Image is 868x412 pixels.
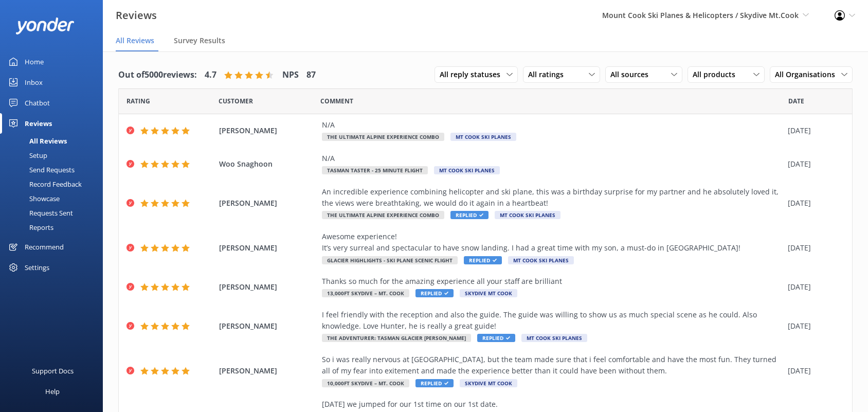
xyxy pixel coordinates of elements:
span: 13,000ft Skydive – Mt. Cook [322,289,409,297]
h3: Reviews [116,7,157,24]
span: [PERSON_NAME] [219,198,317,209]
div: [DATE] [788,125,839,136]
div: Showcase [6,191,60,206]
span: Skydive Mt Cook [460,289,517,297]
span: Survey Results [174,35,225,46]
span: The Ultimate Alpine Experience Combo [322,211,444,219]
div: I feel friendly with the reception and also the guide. The guide was willing to show us as much s... [322,309,783,332]
a: Reports [6,220,103,235]
span: Question [320,96,353,106]
span: All Organisations [775,69,841,80]
span: Mount Cook Ski Planes & Helicopters / Skydive Mt.Cook [602,10,799,20]
div: [DATE] [788,158,839,170]
div: Record Feedback [6,177,82,191]
span: Mt Cook Ski Planes [434,166,500,174]
div: Requests Sent [6,206,73,220]
span: [PERSON_NAME] [219,365,317,377]
div: Help [45,381,60,402]
div: So i was really nervous at [GEOGRAPHIC_DATA], but the team made sure that i feel comfortable and ... [322,354,783,377]
div: N/A [322,119,783,131]
h4: NPS [282,68,299,82]
span: The Adventurer: Tasman Glacier [PERSON_NAME] [322,334,471,342]
span: Date [219,96,253,106]
a: Showcase [6,191,103,206]
div: [DATE] [788,242,839,254]
span: Woo Snaghoon [219,158,317,170]
span: The Ultimate Alpine Experience Combo [322,133,444,141]
span: Date [788,96,804,106]
span: [PERSON_NAME] [219,125,317,136]
a: Setup [6,148,103,163]
div: All Reviews [6,134,67,148]
span: Mt Cook Ski Planes [450,133,516,141]
div: An incredible experience combining helicopter and ski plane, this was a birthday surprise for my ... [322,186,783,209]
span: Glacier Highlights - Ski Plane Scenic Flight [322,256,458,264]
span: Mt Cook Ski Planes [521,334,587,342]
h4: Out of 5000 reviews: [118,68,197,82]
span: Date [126,96,150,106]
img: yonder-white-logo.png [15,17,75,34]
span: Tasman Taster - 25 minute flight [322,166,428,174]
div: Awesome experience! It’s very surreal and spectacular to have snow landing. I had a great time wi... [322,231,783,254]
a: Send Requests [6,163,103,177]
div: Recommend [25,237,64,257]
span: All products [693,69,742,80]
div: [DATE] [788,198,839,209]
span: Replied [464,256,502,264]
span: All ratings [528,69,570,80]
span: Replied [477,334,515,342]
div: Settings [25,257,49,278]
div: [DATE] [788,320,839,332]
span: [PERSON_NAME] [219,320,317,332]
span: All sources [610,69,655,80]
div: Inbox [25,72,43,93]
div: Home [25,51,44,72]
a: Requests Sent [6,206,103,220]
span: Replied [415,289,454,297]
div: Reports [6,220,53,235]
h4: 87 [306,68,316,82]
span: [PERSON_NAME] [219,242,317,254]
span: Mt Cook Ski Planes [508,256,574,264]
div: Setup [6,148,47,163]
div: Support Docs [32,361,74,381]
div: [DATE] [788,365,839,377]
div: [DATE] [788,281,839,293]
span: All reply statuses [440,69,507,80]
span: [PERSON_NAME] [219,281,317,293]
span: Mt Cook Ski Planes [495,211,560,219]
span: 10,000ft Skydive – Mt. Cook [322,379,409,387]
h4: 4.7 [205,68,216,82]
a: Record Feedback [6,177,103,191]
div: Reviews [25,113,52,134]
div: Chatbot [25,93,50,113]
div: Thanks so much for the amazing experience all your staff are brilliant [322,276,783,287]
span: Replied [450,211,489,219]
span: Skydive Mt Cook [460,379,517,387]
div: N/A [322,153,783,164]
a: All Reviews [6,134,103,148]
span: Replied [415,379,454,387]
span: All Reviews [116,35,154,46]
div: Send Requests [6,163,75,177]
